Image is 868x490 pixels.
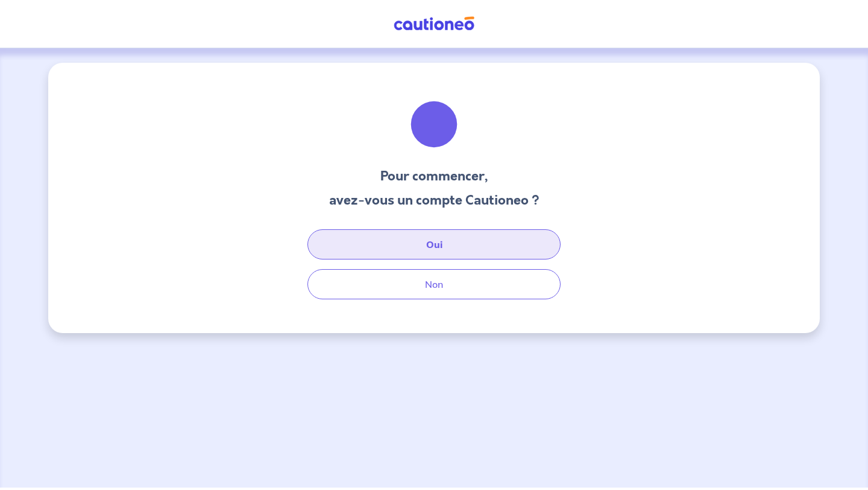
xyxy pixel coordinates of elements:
[401,92,467,157] img: illu_welcome.svg
[329,191,539,210] h3: avez-vous un compte Cautioneo ?
[307,269,561,299] button: Non
[389,16,479,31] img: Cautioneo
[329,167,539,186] h3: Pour commencer,
[307,229,561,259] button: Oui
